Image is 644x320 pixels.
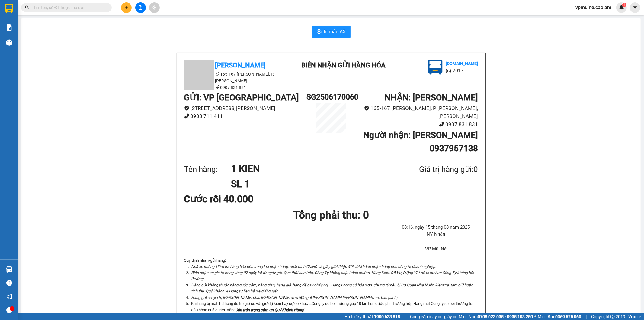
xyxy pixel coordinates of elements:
button: plus [121,2,132,13]
div: Cước rồi 40.000 [184,191,281,207]
i: Nhà xe không kiểm tra hàng hóa bên trong khi nhận hàng, phải trình CMND và giấy giới thiệu đối vớ... [191,264,436,269]
b: [PERSON_NAME] [215,61,266,69]
b: NHẬN : [PERSON_NAME] [385,93,478,103]
strong: Xin trân trọng cảm ơn Quý Khách Hàng! [236,308,304,312]
span: phone [184,113,189,119]
img: icon-new-feature [619,5,624,10]
span: plus [124,5,129,10]
i: Hàng gửi có giá trị [PERSON_NAME] phải [PERSON_NAME] để được gửi [PERSON_NAME] [PERSON_NAME] đảm ... [191,295,399,300]
li: 165-167 [PERSON_NAME], P. [PERSON_NAME] [184,71,293,84]
span: environment [215,72,219,76]
img: solution-icon [6,24,12,31]
span: 1 [623,3,625,7]
input: Tìm tên, số ĐT hoặc mã đơn [33,4,104,11]
span: Miền Bắc [538,313,581,320]
li: 165-167 [PERSON_NAME], P [PERSON_NAME], [PERSON_NAME] [356,104,478,120]
span: environment [364,106,369,111]
span: In mẫu A5 [324,28,346,35]
li: 0907 831 831 [184,84,293,91]
li: [STREET_ADDRESS][PERSON_NAME] [184,104,307,113]
span: Cung cấp máy in - giấy in: [410,313,457,320]
span: vpmuine.caolam [571,4,616,11]
li: 08:16, ngày 15 tháng 08 năm 2025 [394,224,478,231]
button: caret-down [630,2,640,13]
i: Biên nhận có giá trị trong vòng 07 ngày kể từ ngày gửi. Quá thời hạn trên, Công Ty không chịu trá... [191,270,474,281]
span: caret-down [633,5,638,10]
strong: 0369 525 060 [555,314,581,319]
span: phone [215,85,219,89]
li: 0907 831 831 [356,120,478,129]
span: file-add [138,5,143,10]
img: logo-vxr [5,4,13,13]
div: Tên hàng: [184,163,231,176]
span: aim [152,5,156,10]
li: NV Nhận [394,231,478,238]
span: message [6,307,12,313]
span: copyright [610,315,615,319]
strong: 1900 633 818 [374,314,400,319]
span: phone [439,122,444,127]
h1: 1 KIEN [231,161,390,176]
button: printerIn mẫu A5 [312,26,351,38]
h1: SG2506170060 [306,91,355,103]
b: GỬI : VP [GEOGRAPHIC_DATA] [184,93,299,103]
img: logo.jpg [428,60,443,75]
span: printer [317,29,322,35]
b: Người nhận : [PERSON_NAME] 0937957138 [363,130,478,153]
b: BIÊN NHẬN GỬI HÀNG HÓA [301,61,386,69]
sup: 1 [622,3,626,7]
li: (c) 2017 [446,67,478,74]
span: Hỗ trợ kỹ thuật: [344,313,400,320]
li: VP Mũi Né [394,246,478,253]
strong: 0708 023 035 - 0935 103 250 [478,314,533,319]
img: warehouse-icon [6,266,12,273]
span: notification [6,294,12,299]
b: [DOMAIN_NAME] [446,61,478,66]
h1: Tổng phải thu: 0 [184,207,478,224]
span: environment [184,106,189,111]
span: search [25,5,29,10]
li: Khi hàng bị mất, hư hỏng do trễ giờ so với giờ dự kiến hay sự cố khác,...Công ty sẽ bồi thường gấ... [190,301,478,313]
span: Miền Nam [459,313,533,320]
button: aim [149,2,160,13]
button: file-add [135,2,146,13]
img: warehouse-icon [6,39,12,46]
span: ⚪️ [534,315,536,318]
span: | [405,313,405,320]
div: Quy định nhận/gửi hàng : [184,257,478,313]
h1: SL 1 [231,176,390,191]
i: Hàng gửi không thuộc hàng quốc cấm, hàng gian, hàng giả, hàng dễ gây cháy nổ,...Hàng không có hóa... [191,283,473,293]
div: Giá trị hàng gửi: 0 [390,163,478,176]
span: question-circle [6,280,12,286]
li: 0903 711 411 [184,112,307,120]
span: | [586,313,587,320]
